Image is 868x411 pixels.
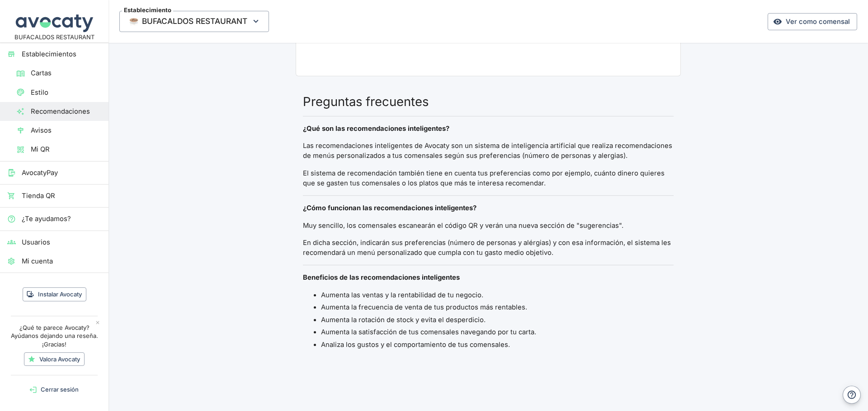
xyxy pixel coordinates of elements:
a: Ver como comensal [768,13,857,30]
h2: Preguntas frecuentes [303,94,674,109]
span: BUFACALDOS RESTAURANT [142,14,247,28]
button: Cerrar sesión [4,383,105,397]
p: En dicha sección, indicarán sus preferencias (número de personas y alérgias) y con esa informació... [303,238,674,258]
h4: ¿Qué son las recomendaciones inteligentes? [303,124,674,134]
span: Cartas [31,68,101,78]
button: Instalar Avocaty [23,287,86,301]
span: Tienda QR [22,191,101,201]
button: Ayuda y contacto [843,386,861,404]
button: EstablecimientoThumbnailBUFACALDOS RESTAURANT [119,11,269,32]
p: Las recomendaciones inteligentes de Avocaty son un sistema de inteligencia artificial que realiza... [303,141,674,161]
span: Usuarios [22,237,101,247]
span: Estilo [31,88,101,97]
span: ¿Te ayudamos? [22,214,101,224]
span: Avisos [31,125,101,135]
span: Establecimiento [122,7,173,13]
span: Mi cuenta [22,256,101,266]
a: Valora Avocaty [24,352,85,366]
h4: ¿Cómo funcionan las recomendaciones inteligentes? [303,203,674,213]
li: Aumenta la rotación de stock y evita el desperdicio. [321,315,674,325]
p: El sistema de recomendación también tiene en cuenta tus preferencias como por ejemplo, cuánto din... [303,168,674,189]
li: Aumenta las ventas y la rentabilidad de tu negocio. [321,290,674,300]
span: BUFACALDOS RESTAURANT [119,11,269,32]
span: Establecimientos [22,49,101,59]
span: Mi QR [31,144,101,154]
span: Recomendaciones [31,106,101,116]
p: Muy sencillo, los comensales escanearán el código QR y verán una nueva sección de "sugerencias". [303,221,674,231]
h4: Beneficios de las recomendaciones inteligentes [303,272,674,282]
li: Analiza los gustos y el comportamiento de tus comensales. [321,340,674,350]
span: AvocatyPay [22,168,101,178]
img: Thumbnail [129,17,138,26]
li: Aumenta la frecuencia de venta de tus productos más rentables. [321,302,674,312]
li: Aumenta la satisfacción de tus comensales navegando por tu carta. [321,327,674,337]
p: ¿Qué te parece Avocaty? Ayúdanos dejando una reseña. ¡Gracias! [9,323,100,349]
